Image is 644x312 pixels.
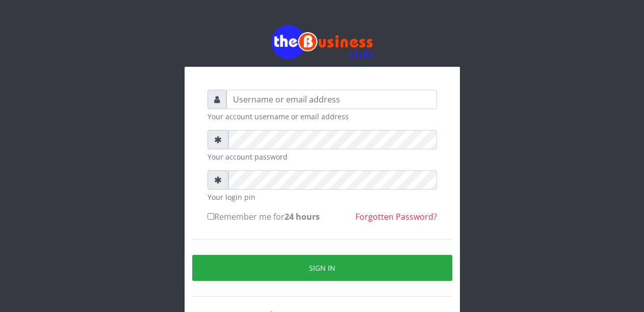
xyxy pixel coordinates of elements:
[208,151,437,162] small: Your account password
[208,213,214,220] input: Remember me for24 hours
[192,255,452,281] button: Sign in
[208,111,437,122] small: Your account username or email address
[208,192,437,202] small: Your login pin
[208,211,320,223] label: Remember me for
[285,211,320,222] b: 24 hours
[226,90,437,109] input: Username or email address
[355,211,437,222] a: Forgotten Password?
